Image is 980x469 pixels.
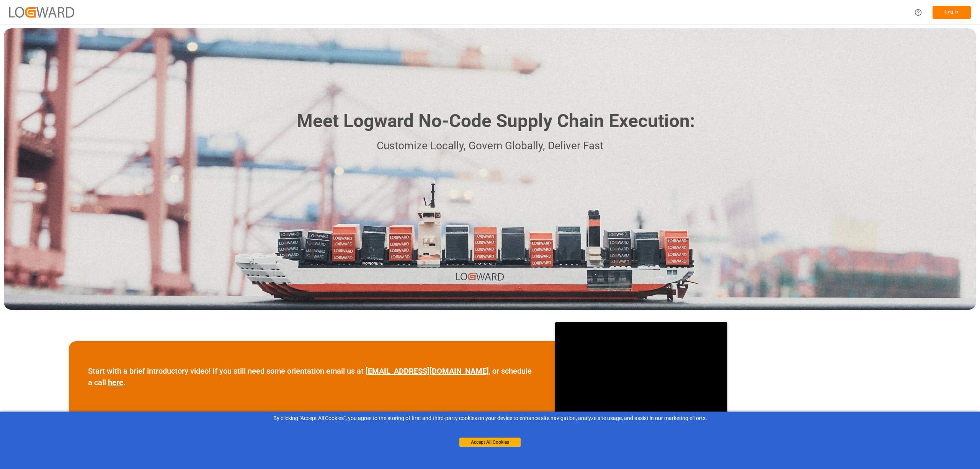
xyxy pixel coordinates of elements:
p: Start with a brief introductory video! If you still need some orientation email us at , or schedu... [88,365,536,388]
p: Customize Locally, Govern Globally, Deliver Fast [285,137,695,155]
button: Log In [933,6,971,19]
a: here [108,378,123,387]
button: Help Center [910,4,927,21]
button: Accept All Cookies [459,438,521,447]
img: Logward_new_orange.png [9,7,74,17]
h1: Meet Logward No-Code Supply Chain Execution: [297,108,695,135]
a: [EMAIL_ADDRESS][DOMAIN_NAME] [366,366,489,376]
div: By clicking "Accept All Cookies”, you agree to the storing of first and third-party cookies on yo... [5,414,975,422]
